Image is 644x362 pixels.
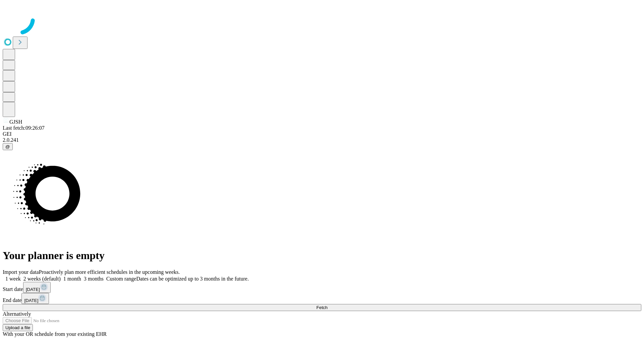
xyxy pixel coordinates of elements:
[24,298,38,303] span: [DATE]
[3,131,641,137] div: GEI
[5,276,21,282] span: 1 week
[3,331,107,337] span: With your OR schedule from your existing EHR
[23,282,51,293] button: [DATE]
[3,137,641,143] div: 2.0.241
[3,282,641,293] div: Start date
[39,269,180,275] span: Proactively plan more efficient schedules in the upcoming weeks.
[21,293,49,304] button: [DATE]
[9,119,22,125] span: GJSH
[3,304,641,311] button: Fetch
[136,276,249,282] span: Dates can be optimized up to 3 months in the future.
[26,287,40,292] span: [DATE]
[3,324,33,331] button: Upload a file
[3,143,13,150] button: @
[3,293,641,304] div: End date
[3,249,641,262] h1: Your planner is empty
[106,276,136,282] span: Custom range
[84,276,104,282] span: 3 months
[316,305,327,310] span: Fetch
[5,144,10,149] span: @
[3,311,31,317] span: Alternatively
[3,125,45,131] span: Last fetch: 09:26:07
[23,276,61,282] span: 2 weeks (default)
[3,269,39,275] span: Import your data
[63,276,81,282] span: 1 month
